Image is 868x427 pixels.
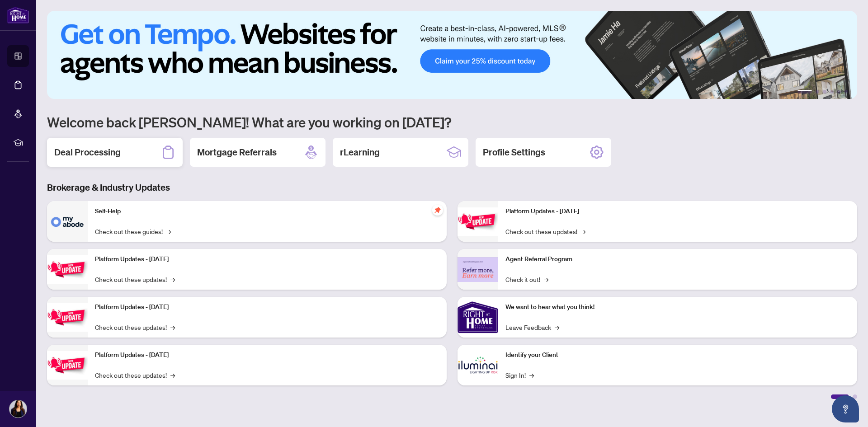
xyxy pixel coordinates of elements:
[823,90,826,94] button: 3
[797,90,812,94] button: 1
[555,322,559,332] span: →
[340,146,380,159] h2: rLearning
[505,274,548,284] a: Check it out!→
[432,205,443,216] span: pushpin
[95,302,439,312] p: Platform Updates - [DATE]
[166,226,171,236] span: →
[95,206,439,216] p: Self-Help
[95,254,439,264] p: Platform Updates - [DATE]
[95,370,175,380] a: Check out these updates!→
[505,206,850,216] p: Platform Updates - [DATE]
[837,90,841,94] button: 5
[54,146,121,159] h2: Deal Processing
[505,302,850,312] p: We want to hear what you think!
[844,90,848,94] button: 6
[47,201,88,242] img: Self-Help
[7,7,29,23] img: logo
[483,146,545,159] h2: Profile Settings
[458,345,498,385] img: Identify your Client
[197,146,277,159] h2: Mortgage Referrals
[832,395,859,422] button: Open asap
[505,370,534,380] a: Sign In!→
[95,226,171,236] a: Check out these guides!→
[458,207,498,236] img: Platform Updates - June 23, 2025
[95,274,175,284] a: Check out these updates!→
[9,400,27,418] img: Profile Icon
[830,90,834,94] button: 4
[581,226,585,236] span: →
[505,226,585,236] a: Check out these updates!→
[505,350,850,360] p: Identify your Client
[47,11,857,99] img: Slide 0
[505,322,559,332] a: Leave Feedback→
[47,181,857,194] h3: Brokerage & Industry Updates
[529,370,534,380] span: →
[47,255,88,284] img: Platform Updates - September 16, 2025
[47,351,88,380] img: Platform Updates - July 8, 2025
[47,303,88,332] img: Platform Updates - July 21, 2025
[170,322,175,332] span: →
[170,274,175,284] span: →
[544,274,548,284] span: →
[505,254,850,264] p: Agent Referral Program
[95,322,175,332] a: Check out these updates!→
[170,370,175,380] span: →
[816,90,819,94] button: 2
[95,350,439,360] p: Platform Updates - [DATE]
[47,113,857,131] h1: Welcome back [PERSON_NAME]! What are you working on [DATE]?
[458,257,498,282] img: Agent Referral Program
[458,297,498,338] img: We want to hear what you think!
